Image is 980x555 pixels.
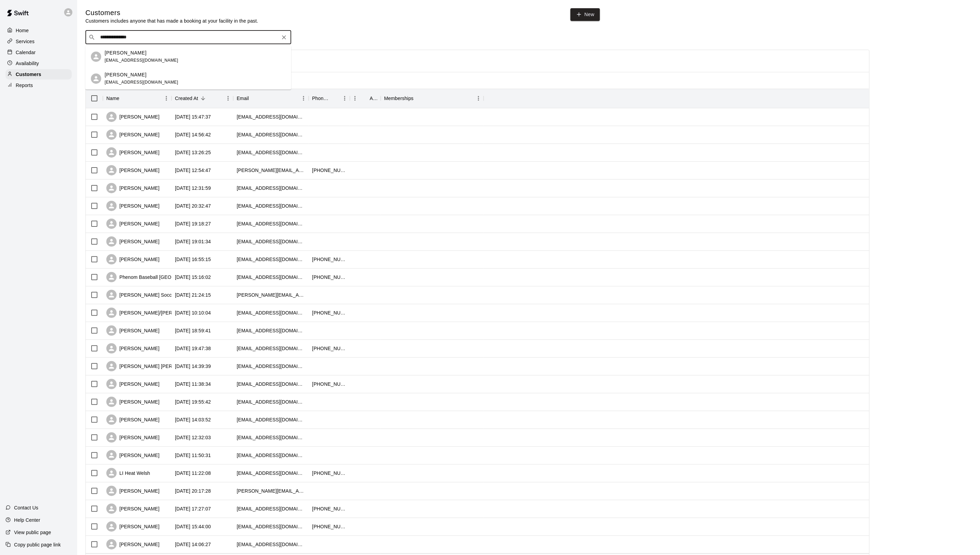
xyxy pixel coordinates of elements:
div: 2025-09-12 20:32:47 [175,202,211,209]
a: Reports [5,80,72,90]
div: [PERSON_NAME] [106,201,160,211]
button: Menu [298,93,309,103]
div: Phone Number [309,89,350,108]
div: harrypackman16@gmail.com [237,327,305,334]
button: Clear [279,33,289,42]
div: 2025-09-08 14:39:39 [175,363,211,370]
div: 2025-09-13 14:56:42 [175,131,211,138]
div: john.brands@aol.com [237,167,305,174]
div: Age [370,89,377,108]
div: 2025-09-13 12:31:59 [175,185,211,192]
button: Menu [350,93,360,103]
div: +15162723398 [312,345,346,352]
div: catcherkeeperllc@gmail.com [237,416,305,423]
div: +15166558230 [312,381,346,387]
div: 2025-09-12 19:18:27 [175,220,211,227]
div: toichazd@gmail.com [237,345,305,352]
p: Copy public page link [14,541,61,548]
div: Email [237,89,249,108]
div: 2025-09-10 10:10:04 [175,309,211,316]
button: Menu [161,93,172,103]
div: mbuderman2002@yahoo.com [237,309,305,316]
div: Name [106,89,119,108]
p: Help Center [14,517,40,523]
div: Created At [172,89,233,108]
div: [PERSON_NAME] [106,521,160,532]
div: leslieme@gmail.com [237,434,305,441]
div: +15165517462 [312,470,346,477]
div: 2025-09-04 20:17:28 [175,488,211,494]
a: Calendar [5,47,72,58]
a: Services [5,36,72,47]
p: Reports [16,82,33,89]
div: messinastephanie@yahoo.com [237,256,305,263]
div: Phenom Baseball [GEOGRAPHIC_DATA] [106,272,210,282]
div: Memberships [381,89,484,108]
div: [PERSON_NAME] [106,343,160,354]
div: rimlercarol@gmail.com [237,363,305,370]
div: +16315752396 [312,256,346,263]
div: [PERSON_NAME] [106,183,160,193]
div: [PERSON_NAME] [PERSON_NAME] [106,361,201,371]
div: [PERSON_NAME] [106,539,160,550]
a: Availability [5,58,72,69]
div: Name [103,89,172,108]
div: Created At [175,89,198,108]
div: stefaniewelsh9@gmail.com [237,470,305,477]
div: 2024-10-07 14:06:27 [175,541,211,548]
span: [EMAIL_ADDRESS][DOMAIN_NAME] [105,58,178,63]
div: Memberships [384,89,414,108]
div: stevephenomny@gmail.com [237,274,305,281]
div: [PERSON_NAME] [106,254,160,264]
div: Phone Number [312,89,330,108]
div: +16318854988 [312,309,346,316]
div: Email [233,89,309,108]
p: Services [16,38,35,45]
div: 2025-09-08 19:47:38 [175,345,211,352]
div: 2025-09-05 11:22:08 [175,470,211,477]
div: Home [5,25,72,36]
p: Customers [16,71,41,78]
div: Age [350,89,381,108]
p: Availability [16,60,39,67]
button: Menu [340,93,350,103]
button: Sort [414,94,423,103]
span: [EMAIL_ADDRESS][DOMAIN_NAME] [105,80,178,85]
div: jackderosa626@icloud.com [237,238,305,245]
div: +16318975098 [312,274,346,281]
div: james.carlo2027@gmail.com [237,488,305,494]
div: Logan Gersbeck [91,52,101,62]
div: abianco28@icloud.com [237,202,305,209]
div: 2025-09-07 19:55:42 [175,398,211,405]
div: +16317964689 [312,167,346,174]
p: View public page [14,529,51,536]
div: 2025-09-04 17:27:07 [175,505,211,512]
div: 2025-09-12 15:16:02 [175,274,211,281]
button: Sort [119,94,129,103]
div: +16318078108 [312,523,346,530]
div: [PERSON_NAME] [106,165,160,175]
div: [PERSON_NAME] [106,219,160,229]
div: 2025-09-13 12:54:47 [175,167,211,174]
div: [PERSON_NAME] [106,397,160,407]
button: Sort [198,94,208,103]
a: Customers [5,69,72,79]
div: 2025-09-03 15:44:00 [175,523,211,530]
p: [PERSON_NAME] [105,49,146,57]
div: fct16@aol.com [237,113,305,120]
div: sj_alfano@icloud.com [237,452,305,459]
div: micahelkbrooks76@gmail.com [237,398,305,405]
div: [PERSON_NAME] [106,415,160,425]
div: [PERSON_NAME] [106,504,160,514]
div: LI Heat Welsh [106,468,150,478]
div: [PERSON_NAME] [106,129,160,140]
button: Sort [249,94,259,103]
div: [PERSON_NAME] [106,236,160,247]
div: 2025-09-12 19:01:34 [175,238,211,245]
p: Contact Us [14,504,38,511]
div: 2025-09-08 11:38:34 [175,381,211,387]
div: Search customers by name or email [85,30,291,44]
